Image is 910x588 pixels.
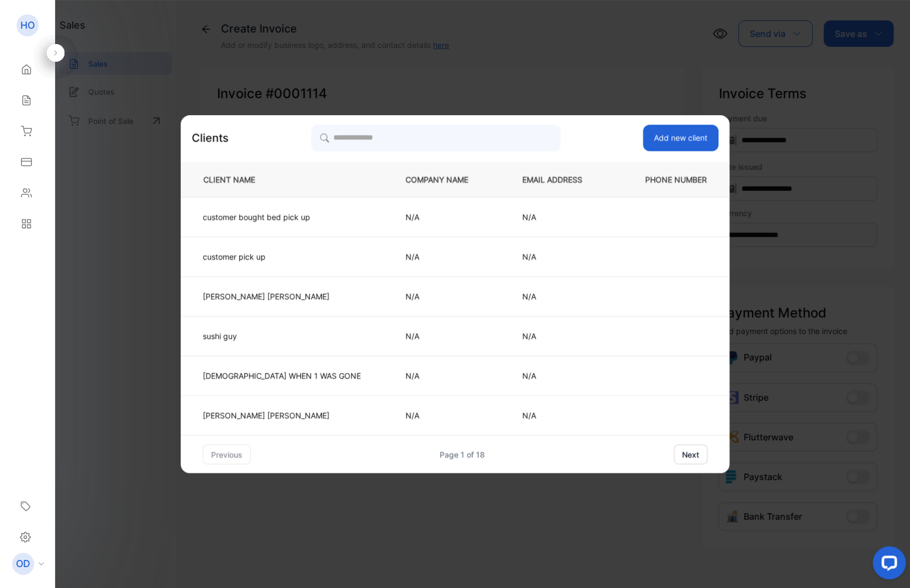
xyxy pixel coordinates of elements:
[522,174,600,185] p: EMAIL ADDRESS
[440,449,485,460] div: Page 1 of 18
[203,409,361,421] p: [PERSON_NAME] [PERSON_NAME]
[203,211,361,223] p: customer bought bed pick up
[405,290,486,302] p: N/A
[405,251,486,262] p: N/A
[643,125,718,151] button: Add new client
[20,18,35,33] p: HO
[405,211,486,223] p: N/A
[522,409,600,421] p: N/A
[522,290,600,302] p: N/A
[522,330,600,342] p: N/A
[674,444,707,464] button: next
[522,251,600,262] p: N/A
[199,174,369,185] p: CLIENT NAME
[405,330,486,342] p: N/A
[203,370,361,381] p: [DEMOGRAPHIC_DATA] WHEN 1 WAS GONE
[636,174,711,185] p: PHONE NUMBER
[405,409,486,421] p: N/A
[864,542,910,588] iframe: LiveChat chat widget
[522,370,600,381] p: N/A
[192,130,229,146] p: Clients
[203,290,361,302] p: [PERSON_NAME] [PERSON_NAME]
[522,211,600,223] p: N/A
[203,330,361,342] p: sushi guy
[203,251,361,262] p: customer pick up
[203,444,251,464] button: previous
[405,174,486,185] p: COMPANY NAME
[16,557,30,571] p: OD
[405,370,486,381] p: N/A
